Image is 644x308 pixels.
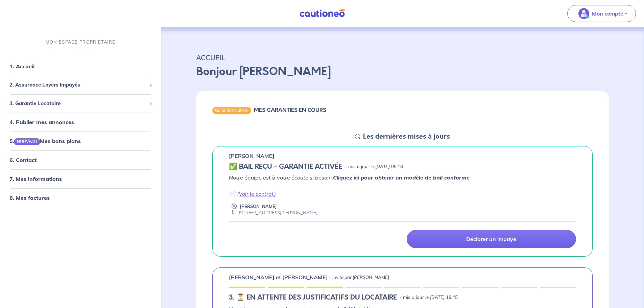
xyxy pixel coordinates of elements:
div: 3. Garantie Locataire [3,97,158,110]
a: Cliquez ici pour obtenir un modèle de bail conforme [333,174,470,181]
p: [PERSON_NAME] et [PERSON_NAME] [229,273,328,281]
div: [STREET_ADDRESS][PERSON_NAME] [229,210,317,216]
div: 8. Mes factures [3,191,158,205]
a: 1. Accueil [9,63,34,70]
a: 5.NOUVEAUMes bons plans [9,138,81,144]
span: 2. Assurance Loyers Impayés [9,81,146,89]
div: 1. Accueil [3,60,158,73]
div: 6. Contact [3,153,158,167]
a: 6. Contact [9,157,37,163]
p: ACCUEIL [196,51,609,64]
span: 3. Garantie Locataire [9,100,146,108]
h6: MES GARANTIES EN COURS [254,107,326,113]
a: 7. Mes informations [9,175,62,182]
button: illu_account_valid_menu.svgMon compte [567,5,636,22]
div: 2. Assurance Loyers Impayés [3,78,158,92]
p: - mis à jour le [DATE] 18:45 [400,294,458,301]
a: Déclarer un impayé [407,230,576,248]
p: Bonjour [PERSON_NAME] [196,64,609,80]
h5: ✅ BAIL REÇU - GARANTIE ACTIVÉE [229,163,342,171]
em: Notre équipe est à votre écoute si besoin. [229,174,470,181]
div: 4. Publier mes annonces [3,115,158,129]
div: Garantie locataire [212,107,251,114]
p: [PERSON_NAME] [240,203,277,210]
h5: Les dernières mises à jours [363,133,450,141]
div: state: CONTRACT-VALIDATED, Context: IN-LANDLORD,IN-LANDLORD [229,163,576,171]
p: - invité par [PERSON_NAME] [329,274,389,281]
img: illu_account_valid_menu.svg [578,8,589,19]
p: [PERSON_NAME] [229,152,275,160]
h5: 3. ⏳️️ EN ATTENTE DES JUSTIFICATIFS DU LOCATAIRE [229,293,397,302]
a: 4. Publier mes annonces [9,119,74,125]
div: 5.NOUVEAUMes bons plans [3,134,158,148]
p: - mis à jour le [DATE] 05:18 [345,163,403,170]
div: 7. Mes informations [3,172,158,186]
p: Mon compte [592,9,623,18]
a: Voir le contrat [239,190,274,197]
p: MON ESPACE PROPRIÉTAIRE [46,39,115,45]
img: Cautioneo [297,9,348,18]
div: state: RENTER-DOCUMENTS-IN-PENDING, Context: IN-LANDLORD,IN-LANDLORD-NO-CERTIFICATE [229,293,576,302]
em: 📄 ( ) [229,190,276,197]
a: 8. Mes factures [9,194,50,201]
p: Déclarer un impayé [466,236,516,242]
